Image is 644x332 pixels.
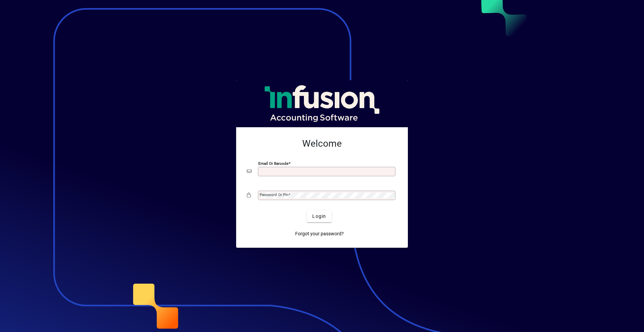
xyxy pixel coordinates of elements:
[312,213,326,220] span: Login
[295,230,344,237] span: Forgot your password?
[258,161,288,166] mat-label: Email or Barcode
[292,228,346,240] a: Forgot your password?
[260,192,288,197] mat-label: Password or Pin
[247,138,397,149] h2: Welcome
[307,210,331,222] button: Login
